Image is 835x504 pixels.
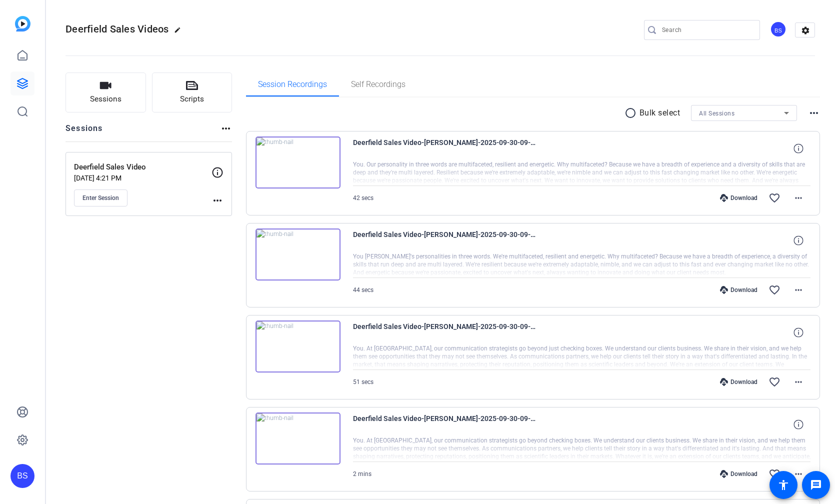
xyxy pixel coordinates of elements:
span: Deerfield Sales Video-[PERSON_NAME]-2025-09-30-09-20-33-944-0 [353,136,538,160]
ngx-avatar: Bowstring Studios [770,21,787,38]
p: Bulk select [639,107,680,119]
div: BS [770,21,786,37]
input: Search [662,24,752,36]
mat-icon: more_horiz [792,468,804,480]
mat-icon: accessibility [777,479,789,491]
h2: Sessions [65,122,103,141]
img: blue-gradient.svg [15,16,30,31]
span: Deerfield Sales Video-[PERSON_NAME]-2025-09-30-09-16-05-556-0 [353,412,538,436]
img: thumb-nail [255,320,340,372]
mat-icon: favorite_border [768,284,780,296]
span: 42 secs [353,194,373,201]
mat-icon: more_horiz [808,107,820,119]
span: Deerfield Sales Videos [65,23,169,35]
span: 51 secs [353,378,373,385]
span: Enter Session [82,194,119,202]
span: Self Recordings [351,80,405,88]
span: Deerfield Sales Video-[PERSON_NAME]-2025-09-30-09-19-34-858-0 [353,228,538,252]
span: Sessions [90,93,121,105]
mat-icon: more_horiz [792,376,804,388]
span: Deerfield Sales Video-[PERSON_NAME]-2025-09-30-09-18-25-210-0 [353,320,538,344]
mat-icon: more_horiz [792,192,804,204]
button: Scripts [152,72,232,112]
mat-icon: favorite_border [768,376,780,388]
p: Deerfield Sales Video [74,161,211,173]
span: 44 secs [353,286,373,293]
mat-icon: more_horiz [792,284,804,296]
mat-icon: radio_button_unchecked [624,107,639,119]
span: All Sessions [699,110,734,117]
button: Sessions [65,72,146,112]
div: Download [715,194,762,202]
mat-icon: favorite_border [768,468,780,480]
div: Download [715,378,762,386]
mat-icon: more_horiz [211,194,223,206]
img: thumb-nail [255,412,340,464]
span: 2 mins [353,470,371,477]
p: [DATE] 4:21 PM [74,174,211,182]
img: thumb-nail [255,228,340,280]
mat-icon: message [810,479,822,491]
mat-icon: more_horiz [220,122,232,134]
mat-icon: favorite_border [768,192,780,204]
div: BS [10,464,34,488]
img: thumb-nail [255,136,340,188]
span: Session Recordings [258,80,327,88]
div: Download [715,470,762,478]
button: Enter Session [74,189,127,206]
mat-icon: settings [795,23,815,38]
div: Download [715,286,762,294]
span: Scripts [180,93,204,105]
mat-icon: edit [174,26,186,38]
